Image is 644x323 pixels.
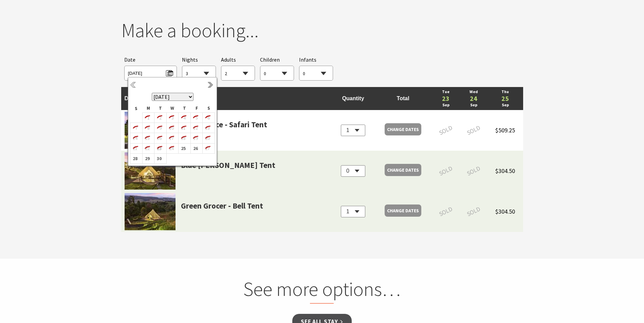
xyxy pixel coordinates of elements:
[435,95,456,102] a: 23
[179,144,187,153] b: 25
[299,56,316,63] span: Infants
[491,89,520,95] a: Thu
[142,153,154,164] td: 29
[385,123,421,135] a: Change Dates
[491,95,520,102] a: 25
[434,122,457,139] span: SOLD
[154,104,167,112] th: T
[191,144,200,153] b: 26
[462,162,485,180] span: SOLD
[143,113,151,122] i: 1
[130,153,143,164] td: 28
[179,113,187,122] i: 4
[130,124,139,132] i: 7
[192,277,452,304] h2: See more options…
[167,134,176,143] i: 17
[154,153,167,164] td: 30
[203,143,215,153] td: 27
[125,193,176,230] img: room212277-3df7a255-57c6-4ac3-b40a-a6bffbb5ffe0.jpg
[179,104,191,112] th: T
[166,104,179,112] th: W
[167,113,176,122] i: 3
[154,113,163,122] i: 2
[154,124,163,132] i: 9
[121,87,332,110] td: Description
[191,134,200,143] i: 19
[435,89,456,95] a: Tue
[387,206,419,215] span: Change Dates
[203,134,211,143] i: 20
[181,119,267,149] a: Black Prince - Safari Tent
[190,143,203,153] td: 26
[495,167,515,175] span: $304.50
[167,124,176,132] i: 10
[387,165,419,175] span: Change Dates
[435,102,456,108] a: Sep
[125,112,176,149] img: room212231-910c6bb6-3134-4f23-a123-fb842e687fce.jpg
[434,203,457,220] span: SOLD
[462,203,485,220] span: SOLD
[130,154,139,163] b: 28
[181,200,263,230] a: Green Grocer - Bell Tent
[463,95,484,102] a: 24
[124,56,177,81] div: Please choose your desired arrival date
[495,126,515,134] span: $509.25
[143,154,151,163] b: 29
[385,204,421,217] a: Change Dates
[130,144,139,153] i: 21
[385,164,421,176] a: Change Dates
[191,113,200,122] i: 5
[182,56,216,81] div: Choose a number of nights
[154,134,163,143] i: 16
[387,125,419,134] span: Change Dates
[495,208,515,215] span: $304.50
[130,134,139,143] i: 14
[191,124,200,132] i: 12
[434,162,457,180] span: SOLD
[182,56,198,64] span: Nights
[203,104,215,112] th: S
[463,89,484,95] a: Wed
[179,134,187,143] i: 18
[143,124,151,132] i: 8
[260,56,280,63] span: Children
[179,143,191,153] td: 25
[130,104,143,112] th: S
[203,144,211,153] i: 27
[154,154,163,163] b: 30
[332,87,374,110] td: Quantity
[125,152,176,190] img: room212278-6358b606-22de-4809-8312-e57eddc95efb.jpg
[128,68,173,77] span: [DATE]
[154,144,163,153] i: 23
[190,104,203,112] th: F
[203,124,211,132] i: 13
[462,122,485,139] span: SOLD
[221,56,236,63] span: Adults
[121,19,523,42] h2: Make a booking...
[166,143,179,153] td: 24
[154,143,167,153] td: 23
[142,104,154,112] th: M
[143,144,151,153] i: 22
[124,56,135,63] span: Date
[463,102,484,108] a: Sep
[374,87,432,110] td: Total
[203,113,211,122] i: 6
[179,124,187,132] i: 11
[491,102,520,108] a: Sep
[181,159,275,190] a: Blue [PERSON_NAME] Tent
[167,144,176,153] i: 24
[143,134,151,143] i: 15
